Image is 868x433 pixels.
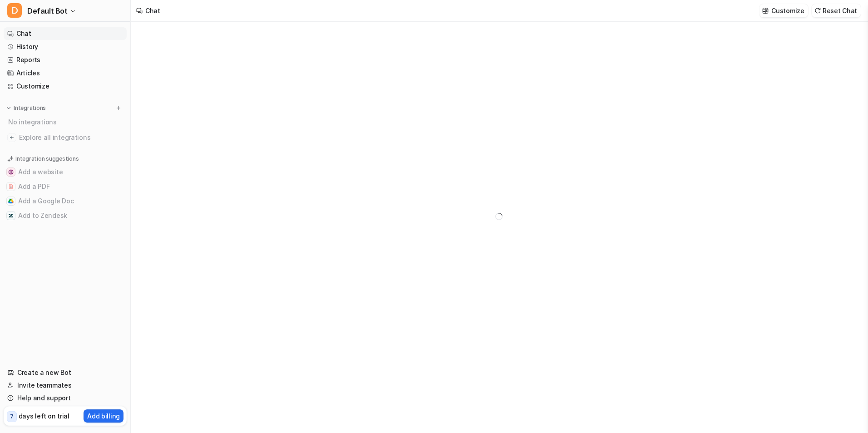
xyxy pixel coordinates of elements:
button: Reset Chat [812,4,861,17]
button: Add to ZendeskAdd to Zendesk [4,208,127,223]
span: D [7,3,22,18]
a: History [4,40,127,53]
p: Add billing [87,411,120,421]
img: Add a Google Doc [8,198,14,204]
img: menu_add.svg [115,105,122,111]
p: 7 [10,413,14,421]
div: No integrations [5,114,127,129]
span: Default Bot [27,5,68,17]
img: Add to Zendesk [8,213,14,218]
img: explore all integrations [7,133,16,142]
a: Invite teammates [4,379,127,392]
a: Explore all integrations [4,131,127,144]
button: Add a PDFAdd a PDF [4,179,127,194]
a: Create a new Bot [4,366,127,379]
img: Add a PDF [8,184,14,189]
button: Integrations [4,103,49,113]
p: days left on trial [19,411,69,421]
img: Add a website [8,169,14,175]
button: Customize [759,4,808,17]
div: Chat [145,6,160,15]
button: Add billing [84,409,123,423]
button: Add a websiteAdd a website [4,165,127,179]
p: Integration suggestions [15,155,79,163]
p: Customize [771,6,804,15]
a: Reports [4,54,127,66]
img: customize [762,7,769,14]
a: Chat [4,27,127,40]
img: reset [814,7,821,14]
p: Integrations [14,104,46,112]
a: Customize [4,80,127,93]
img: expand menu [5,105,12,111]
span: Explore all integrations [19,130,123,145]
button: Add a Google DocAdd a Google Doc [4,194,127,208]
a: Articles [4,67,127,79]
a: Help and support [4,392,127,404]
